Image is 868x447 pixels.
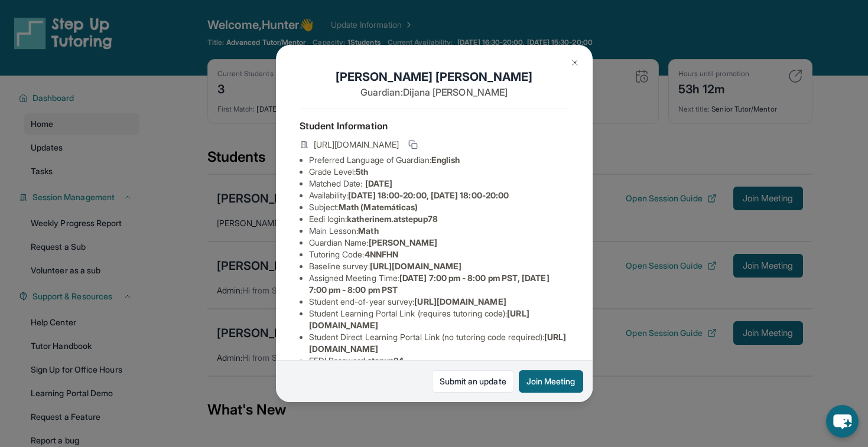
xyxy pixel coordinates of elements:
h1: [PERSON_NAME] [PERSON_NAME] [300,68,569,85]
span: English [431,155,460,165]
li: Grade Level: [309,166,569,178]
li: Tutoring Code : [309,249,569,260]
span: [URL][DOMAIN_NAME] [370,261,461,271]
li: Availability: [309,190,569,201]
li: Student end-of-year survey : [309,296,569,308]
span: stepup24 [368,355,404,366]
a: Submit an update [432,370,514,393]
span: [URL][DOMAIN_NAME] [414,296,506,306]
li: Student Learning Portal Link (requires tutoring code) : [309,308,569,331]
li: Baseline survey : [309,260,569,272]
p: Guardian: Dijana [PERSON_NAME] [300,85,569,99]
li: Eedi login : [309,213,569,225]
li: Student Direct Learning Portal Link (no tutoring code required) : [309,331,569,355]
li: Guardian Name : [309,237,569,249]
span: Math [358,226,378,236]
button: Copy link [406,138,420,152]
span: [PERSON_NAME] [369,237,438,247]
span: [DATE] 7:00 pm - 8:00 pm PST, [DATE] 7:00 pm - 8:00 pm PST [309,273,550,295]
span: [DATE] 18:00-20:00, [DATE] 18:00-20:00 [348,190,509,200]
li: Assigned Meeting Time : [309,272,569,296]
span: Math (Matemáticas) [339,202,418,212]
span: [URL][DOMAIN_NAME] [314,139,399,151]
span: 5th [356,167,368,177]
li: EEDI Password : [309,355,569,367]
span: 4NNFHN [365,249,398,259]
li: Main Lesson : [309,225,569,237]
li: Preferred Language of Guardian: [309,154,569,166]
span: [DATE] [365,178,392,188]
li: Subject : [309,201,569,213]
span: katherinem.atstepup78 [347,214,437,224]
button: chat-button [826,405,859,438]
li: Matched Date: [309,178,569,190]
button: Join Meeting [519,370,583,393]
h4: Student Information [300,119,569,133]
img: Close Icon [570,58,580,67]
